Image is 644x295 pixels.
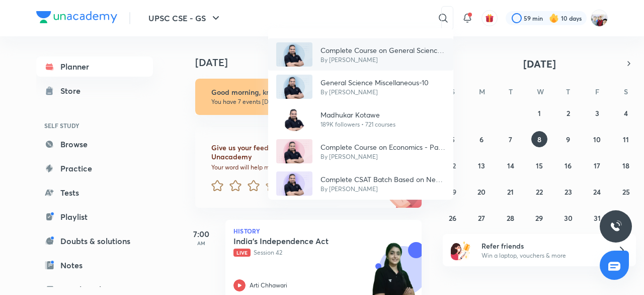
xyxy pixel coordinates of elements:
a: AvatarComplete Course on General Science 2024-25By [PERSON_NAME] [268,38,453,71]
p: Complete CSAT Batch Based on New Pattern : 2026 [320,174,445,185]
p: By [PERSON_NAME] [320,88,429,97]
p: Madhukar Kotawe [320,109,395,120]
img: Avatar [276,42,312,67]
a: AvatarComplete CSAT Batch Based on New Pattern : 2026By [PERSON_NAME] [268,167,453,200]
p: By [PERSON_NAME] [320,185,445,194]
img: Avatar [276,75,312,99]
img: Avatar [282,107,306,131]
p: Complete Course on General Science 2024-25 [320,45,445,55]
p: By [PERSON_NAME] [320,152,445,161]
a: AvatarMadhukar Kotawe189K followers • 721 courses [268,103,453,135]
p: General Science Miscellaneous-10 [320,77,429,88]
img: Avatar [276,171,312,196]
img: ttu [610,220,622,232]
p: 189K followers • 721 courses [320,120,395,129]
img: Avatar [276,139,312,163]
a: AvatarComplete Course on Economics - Part IBy [PERSON_NAME] [268,135,453,167]
p: By [PERSON_NAME] [320,55,445,65]
a: AvatarGeneral Science Miscellaneous-10By [PERSON_NAME] [268,71,453,103]
p: Complete Course on Economics - Part I [320,142,445,152]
